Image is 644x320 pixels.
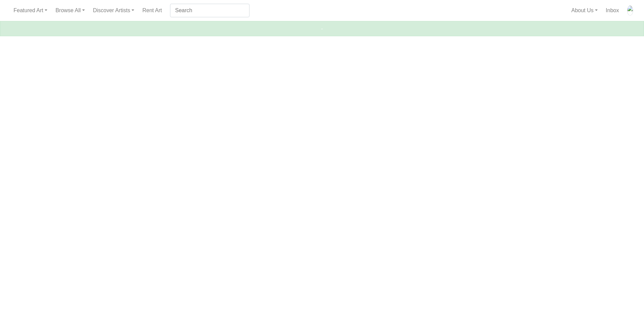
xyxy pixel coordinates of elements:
[90,4,137,17] a: Discover Artists
[603,4,622,17] a: Inbox
[140,4,165,17] a: Rent Art
[569,4,600,17] a: About Us
[7,25,637,32] h6: -
[53,4,88,17] a: Browse All
[627,5,633,16] img: phpThumb.php
[11,4,50,17] a: Featured Art
[174,6,243,15] input: Search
